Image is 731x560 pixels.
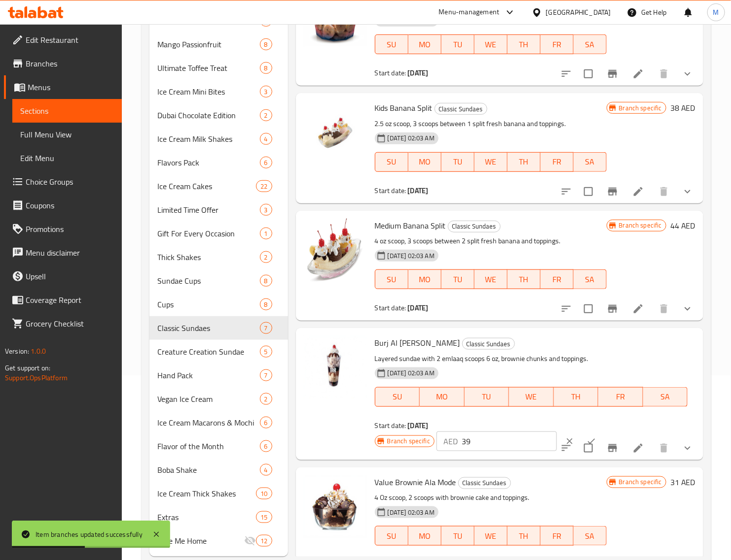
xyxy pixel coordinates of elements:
span: 4 [260,134,272,144]
span: Promotions [26,223,114,235]
button: SA [574,526,607,546]
span: TU [445,272,471,287]
span: SA [578,37,603,52]
span: Start date: [375,66,406,79]
span: SA [578,529,603,543]
button: sort-choices [554,180,578,203]
span: SU [379,37,404,52]
a: Menus [4,75,122,99]
div: Cups8 [149,293,288,316]
span: 12 [256,536,271,546]
span: TU [445,37,471,52]
div: items [256,488,272,499]
div: Sundae Cups [157,275,260,287]
span: SU [379,529,404,543]
span: 8 [260,276,272,286]
button: delete [652,297,676,321]
button: SA [643,387,688,407]
span: [DATE] 02:03 AM [384,368,439,378]
span: FR [545,37,570,52]
span: Branch specific [615,477,666,487]
p: 4 oz scoop, 3 scoops between 2 split fresh banana and toppings. [375,235,607,247]
span: Grocery Checklist [26,318,114,329]
div: Ice Cream Macarons & Mochi6 [149,411,288,434]
div: items [260,228,272,239]
div: Ultimate Toffee Treat8 [149,56,288,80]
button: TU [441,269,475,289]
button: show more [676,436,699,460]
a: Edit menu item [632,68,644,80]
div: Ice Cream Mini Bites3 [149,80,288,103]
span: MO [412,155,438,169]
svg: Show Choices [682,303,694,315]
div: Boba Shake4 [149,458,288,482]
span: TH [512,37,537,52]
span: FR [545,529,570,543]
span: 7 [260,324,272,333]
span: Coverage Report [26,294,114,306]
span: Start date: [375,184,406,197]
button: Branch-specific-item [601,436,624,460]
button: WE [509,387,553,407]
button: delete [652,180,676,203]
span: Coupons [26,199,114,211]
button: TU [465,387,509,407]
svg: Show Choices [682,68,694,80]
span: MO [412,272,438,287]
span: 6 [260,158,272,167]
span: Branch specific [615,103,666,113]
div: Ice Cream Cakes22 [149,174,288,198]
span: SU [379,155,404,169]
button: FR [541,34,574,54]
button: SU [375,34,408,54]
button: Branch-specific-item [601,62,624,86]
h6: 38 AED [670,101,695,115]
span: Hand Pack [157,369,260,381]
span: WE [478,37,504,52]
button: TU [441,152,475,172]
span: Branch specific [615,221,666,230]
span: Ice Cream Macarons & Mochi [157,417,260,428]
button: WE [475,269,508,289]
span: Cups [157,298,260,310]
button: delete [652,62,676,86]
div: Ice Cream Thick Shakes10 [149,482,288,505]
span: Limited Time Offer [157,204,260,216]
div: Classic Sundaes [157,322,260,334]
span: 5 [260,347,272,357]
button: FR [598,387,643,407]
svg: Show Choices [682,186,694,198]
div: Classic Sundaes [448,221,501,232]
button: TH [508,152,541,172]
div: items [260,417,272,428]
button: show more [676,180,699,203]
div: items [260,275,272,287]
b: [DATE] [408,301,429,314]
span: [DATE] 02:03 AM [384,133,439,143]
span: FR [602,390,639,404]
button: TU [441,34,475,54]
div: items [256,180,272,192]
a: Grocery Checklist [4,312,122,335]
img: Kids Banana Split [304,101,367,164]
span: TH [512,272,537,287]
button: MO [408,526,441,546]
span: Menu disclaimer [26,247,114,259]
span: 8 [260,40,272,49]
div: Mango Passionfruit8 [149,33,288,56]
button: MO [408,34,441,54]
button: SU [375,526,408,546]
span: Sections [20,105,114,117]
button: TH [508,526,541,546]
div: Classic Sundaes [458,477,511,489]
span: 10 [256,489,271,498]
button: FR [541,152,574,172]
span: 1.0.0 [31,345,46,358]
b: [DATE] [408,184,429,197]
span: TU [445,529,471,543]
span: Medium Banana Split [375,218,446,233]
div: Gift For Every Occasion1 [149,222,288,245]
span: Thick Shakes [157,251,260,263]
